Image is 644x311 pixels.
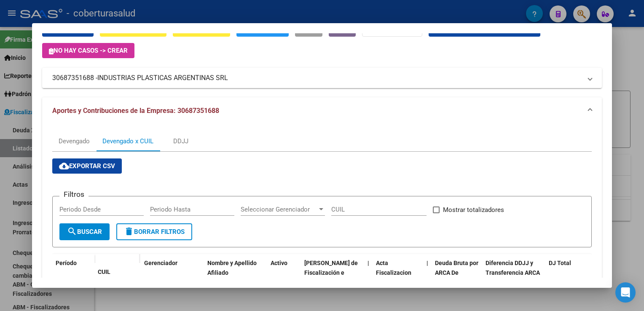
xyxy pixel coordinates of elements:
span: Activo [271,260,287,266]
datatable-header-cell: Período [52,254,94,290]
button: Buscar [59,223,110,240]
h3: Filtros [59,190,89,199]
datatable-header-cell: CUIL [94,263,141,281]
mat-icon: search [67,226,77,236]
span: CUIL [98,268,110,275]
datatable-header-cell: Deuda Bruta Neto de Fiscalización e Incobrable [301,254,364,311]
span: Buscar [67,228,102,236]
div: DDJJ [173,137,188,146]
span: Acta Fiscalizacion [376,260,411,276]
button: Borrar Filtros [116,223,192,240]
mat-expansion-panel-header: 30687351688 -INDUSTRIAS PLASTICAS ARGENTINAS SRL [42,68,601,88]
span: Borrar Filtros [124,228,185,236]
datatable-header-cell: Acta Fiscalizacion [373,254,423,311]
span: Aportes y Contribuciones de la Empresa: 30687351688 [52,107,219,115]
span: INDUSTRIAS PLASTICAS ARGENTINAS SRL [97,73,228,83]
span: Exportar CSV [59,162,115,170]
datatable-header-cell: DJ Total [545,254,609,311]
datatable-header-cell: Nombre y Apellido Afiliado [204,254,267,311]
span: [PERSON_NAME] de Fiscalización e Incobrable [304,260,358,286]
button: Exportar CSV [52,158,122,174]
datatable-header-cell: Diferencia DDJJ y Transferencia ARCA [482,254,545,311]
button: Organismos Ext. [362,21,422,37]
mat-icon: delete [124,226,134,236]
datatable-header-cell: Deuda Bruta por ARCA De Empresa (toma en cuenta todos los afiliados) [432,254,482,311]
datatable-header-cell: Activo [267,254,301,311]
mat-icon: cloud_download [59,161,69,171]
span: Período [56,260,77,266]
span: Gerenciador [144,260,177,266]
span: Nombre y Apellido Afiliado [207,260,257,276]
mat-panel-title: 30687351688 - [52,73,581,83]
mat-expansion-panel-header: Aportes y Contribuciones de la Empresa: 30687351688 [42,97,601,124]
span: Mostrar totalizadores [443,205,504,215]
datatable-header-cell: Gerenciador [141,254,204,311]
span: Seleccionar Gerenciador [241,206,317,213]
span: | [427,260,428,266]
datatable-header-cell: | [423,254,432,311]
datatable-header-cell: | [364,254,373,311]
span: | [368,260,369,266]
span: DJ Total [549,260,571,266]
button: No hay casos -> Crear [42,43,134,58]
div: Devengado x CUIL [102,137,153,146]
span: Diferencia DDJJ y Transferencia ARCA [486,260,540,276]
span: Deuda Bruta por ARCA De Empresa (toma en cuenta todos los afiliados) [435,260,478,305]
div: Open Intercom Messenger [615,282,636,303]
div: Devengado [59,137,90,146]
span: No hay casos -> Crear [49,47,128,54]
